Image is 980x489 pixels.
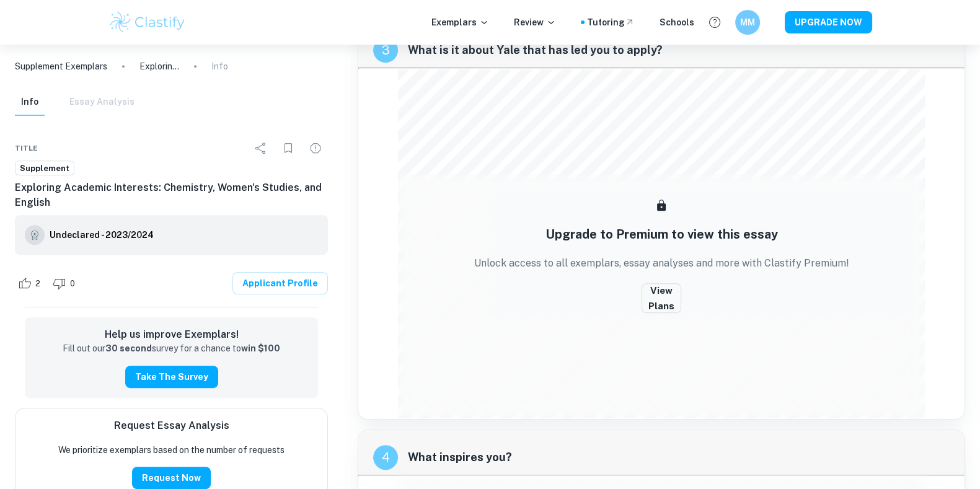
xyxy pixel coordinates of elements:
h6: MM [740,15,754,29]
strong: win $100 [241,343,280,353]
strong: 30 second [105,343,152,353]
span: 2 [29,278,47,290]
a: Supplement Exemplars [15,59,107,73]
button: Take the Survey [125,366,218,388]
p: Review [514,15,556,29]
p: We prioritize exemplars based on the number of requests [58,443,285,457]
span: What inspires you? [408,449,950,466]
a: Applicant Profile [232,272,328,294]
div: recipe [373,38,398,63]
div: Dislike [50,273,82,293]
h5: Upgrade to Premium to view this essay [545,225,778,244]
p: Exploring Academic Interests: Chemistry, Women's Studies, and English [139,59,179,73]
div: Bookmark [276,136,301,161]
p: Info [211,59,228,73]
a: Tutoring [587,15,635,29]
span: 0 [63,278,82,290]
button: UPGRADE NOW [785,11,872,33]
a: Schools [660,15,694,29]
div: Like [15,273,47,293]
img: Clastify logo [108,10,187,35]
button: Info [15,89,45,116]
p: Fill out our survey for a chance to [63,342,280,356]
button: Help and Feedback [704,12,725,33]
div: Share [249,136,273,161]
p: Unlock access to all exemplars, essay analyses and more with Clastify Premium! [474,256,849,271]
h6: Exploring Academic Interests: Chemistry, Women's Studies, and English [15,180,328,210]
div: Report issue [303,136,328,161]
a: Supplement [15,161,74,176]
button: MM [735,10,760,35]
h6: Help us improve Exemplars! [35,327,308,342]
h6: Request Essay Analysis [114,418,229,433]
h6: Undeclared - 2023/2024 [50,228,154,242]
span: Supplement [15,162,74,175]
button: View Plans [642,283,681,313]
p: Exemplars [431,15,489,29]
span: What is it about Yale that has led you to apply? [408,42,950,59]
div: recipe [373,445,398,470]
button: Request Now [132,467,211,489]
span: Title [15,143,38,154]
a: Undeclared - 2023/2024 [50,225,154,245]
